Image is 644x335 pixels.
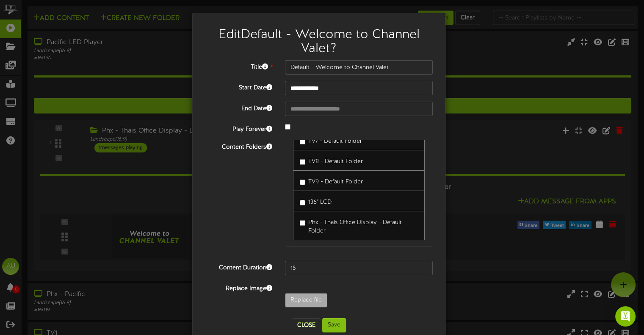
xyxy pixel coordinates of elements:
input: 15 [285,261,433,275]
label: End Date [199,102,279,113]
span: TV7 - Default Folder [308,138,362,144]
input: TV8 - Default Folder [300,159,305,165]
input: 136" LCD [300,200,305,205]
span: TV9 - Default Folder [308,179,363,185]
input: TV9 - Default Folder [300,180,305,185]
div: Open Intercom Messenger [615,306,636,327]
label: Content Folders [199,140,279,152]
input: Phx - Thais Office Display - Default Folder [300,220,305,226]
input: TV7 - Default Folder [300,139,305,144]
label: Title [199,60,279,72]
label: Replace Image [199,282,279,293]
h2: Edit Default - Welcome to Channel Valet ? [205,28,433,56]
input: Title [285,60,433,75]
label: Content Duration [199,261,279,272]
span: 136" LCD [308,199,332,205]
span: Phx - Thais Office Display - Default Folder [308,219,402,234]
button: Save [322,318,346,332]
button: Close [292,318,321,332]
label: Play Forever [199,122,279,134]
label: Start Date [199,81,279,92]
span: TV8 - Default Folder [308,158,363,165]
